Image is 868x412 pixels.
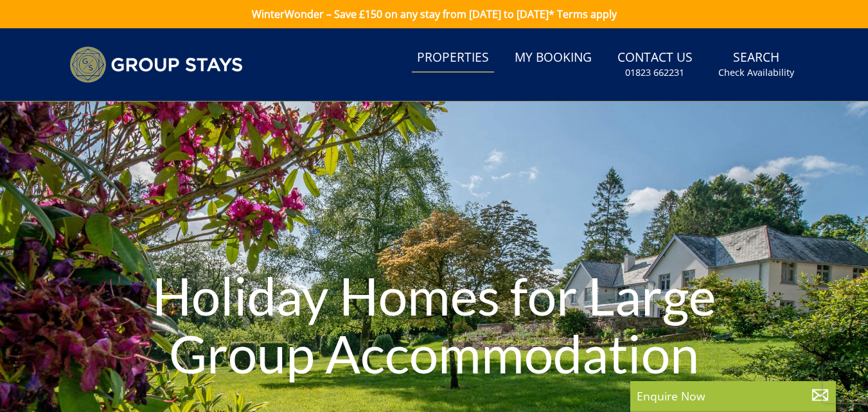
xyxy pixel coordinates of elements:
[130,241,738,407] h1: Holiday Homes for Large Group Accommodation
[625,66,684,79] small: 01823 662231
[412,44,494,73] a: Properties
[718,66,794,79] small: Check Availability
[69,46,243,83] img: Group Stays
[637,388,829,404] p: Enquire Now
[612,44,698,85] a: Contact Us01823 662231
[713,44,799,85] a: SearchCheck Availability
[509,44,597,73] a: My Booking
